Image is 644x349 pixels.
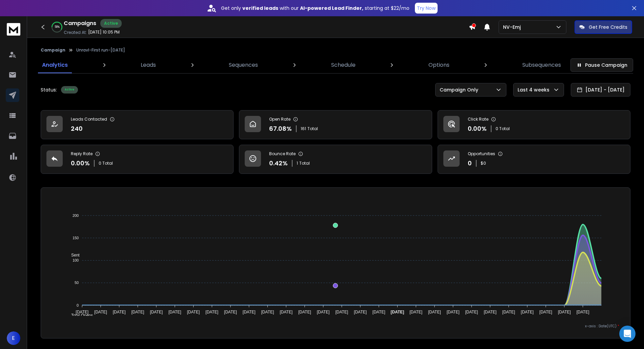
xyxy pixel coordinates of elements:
p: 58 % [55,25,60,29]
p: Leads [141,61,156,69]
tspan: [DATE] [410,310,423,314]
p: Analytics [42,61,68,69]
tspan: [DATE] [540,310,552,314]
tspan: [DATE] [206,310,219,314]
tspan: [DATE] [150,310,163,314]
p: Sequences [229,61,258,69]
p: 0.00 % [71,159,90,168]
p: 0 [468,159,472,168]
tspan: [DATE] [76,310,89,314]
p: Subsequences [522,61,561,69]
a: Open Rate67.08%161Total [239,110,432,139]
p: Try Now [417,5,436,12]
button: Campaign [41,47,65,53]
p: 0.00 % [468,124,487,134]
h1: Campaigns [64,19,96,27]
tspan: 100 [73,258,79,262]
a: Opportunities0$0 [438,145,630,174]
a: Sequences [225,57,262,73]
p: $ 0 [481,161,486,166]
a: Schedule [327,57,360,73]
span: Total Opens [66,313,93,318]
span: Total [299,161,310,166]
p: Bounce Rate [269,151,296,157]
tspan: [DATE] [484,310,497,314]
span: 161 [301,126,306,131]
tspan: [DATE] [558,310,571,314]
div: Active [61,86,78,94]
p: Open Rate [269,117,290,122]
tspan: [DATE] [187,310,200,314]
a: Leads Contacted240 [41,110,234,139]
p: Get Free Credits [589,24,627,30]
a: Options [424,57,454,73]
p: 0.42 % [269,159,288,168]
tspan: [DATE] [373,310,385,314]
p: 67.08 % [269,124,292,134]
span: 1 [297,161,298,166]
tspan: [DATE] [243,310,256,314]
a: Reply Rate0.00%0 Total [41,145,234,174]
tspan: [DATE] [502,310,515,314]
tspan: [DATE] [428,310,441,314]
tspan: [DATE] [577,310,589,314]
span: Total [307,126,318,131]
p: 0 Total [99,161,113,166]
tspan: [DATE] [113,310,126,314]
button: Try Now [415,3,438,14]
tspan: 50 [75,281,79,285]
div: Active [100,19,122,28]
p: 0 Total [496,126,510,131]
p: Status: [41,86,57,93]
tspan: [DATE] [94,310,107,314]
p: Reply Rate [71,151,93,157]
p: [DATE] 10:05 PM [88,29,120,35]
p: x-axis : Date(UTC) [52,324,619,329]
tspan: [DATE] [336,310,348,314]
button: E [7,331,20,345]
p: Created At: [64,30,87,35]
a: Leads [137,57,160,73]
button: [DATE] - [DATE] [571,83,630,97]
tspan: [DATE] [132,310,144,314]
tspan: [DATE] [521,310,534,314]
tspan: [DATE] [224,310,237,314]
a: Click Rate0.00%0 Total [438,110,630,139]
p: Unravl-First run-[DATE] [76,47,125,53]
p: Opportunities [468,151,495,157]
button: Pause Campaign [570,58,633,72]
tspan: [DATE] [317,310,330,314]
strong: verified leads [242,5,278,12]
strong: AI-powered Lead Finder, [300,5,363,12]
p: NV-Emj [503,24,523,30]
tspan: 150 [73,236,79,240]
p: Leads Contacted [71,117,107,122]
tspan: 0 [77,303,79,307]
p: Campaign Only [440,86,481,93]
a: Bounce Rate0.42%1Total [239,145,432,174]
p: Click Rate [468,117,488,122]
p: Last 4 weeks [518,86,552,93]
tspan: [DATE] [354,310,367,314]
p: Schedule [331,61,356,69]
a: Analytics [38,57,72,73]
p: 240 [71,124,83,134]
a: Subsequences [518,57,565,73]
tspan: [DATE] [447,310,460,314]
p: Get only with our starting at $22/mo [221,5,409,12]
tspan: [DATE] [280,310,293,314]
div: Open Intercom Messenger [619,326,636,342]
tspan: [DATE] [391,310,404,314]
span: Sent [66,253,80,258]
tspan: 200 [73,213,79,218]
tspan: [DATE] [298,310,311,314]
tspan: [DATE] [465,310,478,314]
button: Get Free Credits [575,20,632,34]
img: logo [7,23,20,36]
p: Options [428,61,449,69]
tspan: [DATE] [168,310,181,314]
tspan: [DATE] [261,310,274,314]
